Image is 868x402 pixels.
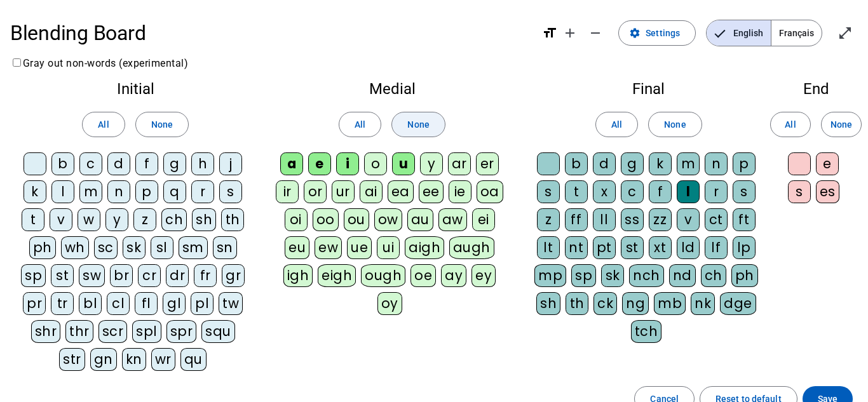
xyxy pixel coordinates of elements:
[361,264,405,287] div: ough
[669,264,696,287] div: nd
[283,264,313,287] div: igh
[476,152,499,175] div: er
[649,152,672,175] div: k
[565,236,588,259] div: nt
[583,20,608,46] button: Decrease font size
[90,348,117,371] div: gn
[648,112,702,137] button: None
[595,112,638,137] button: All
[166,320,197,343] div: spr
[821,112,862,137] button: None
[105,208,128,231] div: y
[410,264,436,287] div: oe
[646,25,680,41] span: Settings
[388,180,414,203] div: ea
[565,208,588,231] div: ff
[138,264,161,287] div: cr
[221,208,244,231] div: th
[618,20,696,46] button: Settings
[705,208,728,231] div: ct
[135,152,158,175] div: f
[213,236,237,259] div: sn
[701,264,726,287] div: ch
[733,208,756,231] div: ft
[344,208,369,231] div: ou
[706,20,822,46] mat-button-toggle-group: Language selection
[565,152,588,175] div: b
[707,20,771,46] span: English
[339,112,381,137] button: All
[837,25,853,41] mat-icon: open_in_full
[441,264,466,287] div: ay
[179,236,208,259] div: sm
[21,264,46,287] div: sp
[98,320,128,343] div: scr
[622,292,649,315] div: ng
[219,180,242,203] div: s
[405,236,444,259] div: aigh
[51,180,74,203] div: l
[449,180,471,203] div: ie
[364,152,387,175] div: o
[222,264,245,287] div: gr
[313,208,339,231] div: oo
[593,208,616,231] div: ll
[336,152,359,175] div: i
[135,180,158,203] div: p
[438,208,467,231] div: aw
[677,152,700,175] div: m
[691,292,715,315] div: nk
[649,208,672,231] div: zz
[377,292,402,315] div: oy
[536,292,560,315] div: sh
[472,208,495,231] div: ei
[534,81,764,97] h2: Final
[374,208,402,231] div: ow
[566,292,588,315] div: th
[180,348,207,371] div: qu
[355,117,365,132] span: All
[78,208,100,231] div: w
[94,236,118,259] div: sc
[771,20,822,46] span: Français
[276,180,299,203] div: ir
[629,264,664,287] div: nch
[122,348,146,371] div: kn
[82,112,125,137] button: All
[22,208,44,231] div: t
[391,112,445,137] button: None
[308,152,331,175] div: e
[285,236,309,259] div: eu
[449,236,494,259] div: augh
[831,117,852,132] span: None
[135,292,158,315] div: fl
[61,236,89,259] div: wh
[107,180,130,203] div: n
[133,208,156,231] div: z
[13,58,21,67] input: Gray out non-words (experimental)
[79,292,102,315] div: bl
[654,292,686,315] div: mb
[420,152,443,175] div: y
[151,117,173,132] span: None
[542,25,557,41] mat-icon: format_size
[29,236,56,259] div: ph
[132,320,161,343] div: spl
[79,152,102,175] div: c
[588,25,603,41] mat-icon: remove
[151,236,173,259] div: sl
[677,180,700,203] div: l
[448,152,471,175] div: ar
[31,320,61,343] div: shr
[731,264,758,287] div: ph
[20,81,250,97] h2: Initial
[151,348,175,371] div: wr
[201,320,235,343] div: squ
[705,152,728,175] div: n
[593,236,616,259] div: pt
[631,320,662,343] div: tch
[593,152,616,175] div: d
[407,208,433,231] div: au
[537,208,560,231] div: z
[161,208,187,231] div: ch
